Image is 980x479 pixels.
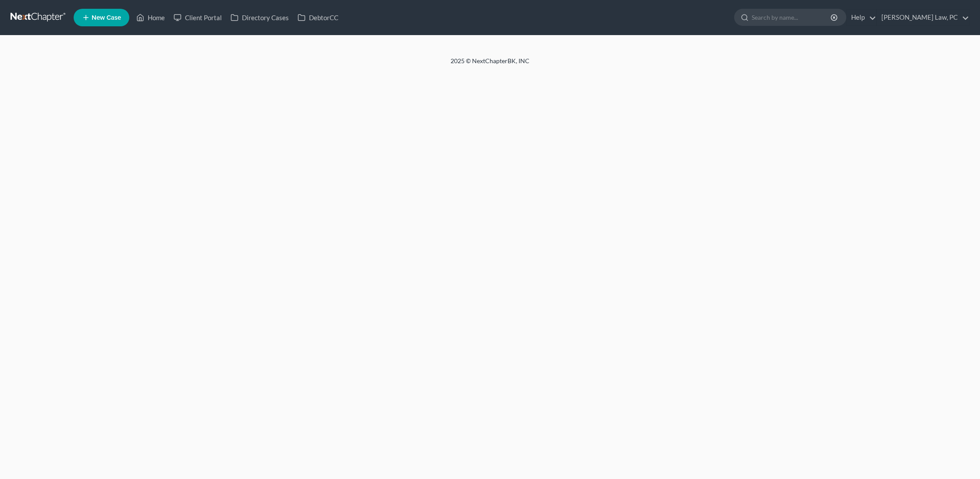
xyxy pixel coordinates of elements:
a: DebtorCC [293,10,343,25]
a: Home [132,10,169,25]
input: Search by name... [752,9,832,25]
a: Directory Cases [226,10,293,25]
a: [PERSON_NAME] Law, PC [877,10,969,25]
a: Help [847,10,876,25]
span: New Case [92,14,121,21]
a: Client Portal [169,10,226,25]
div: 2025 © NextChapterBK, INC [240,57,740,72]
